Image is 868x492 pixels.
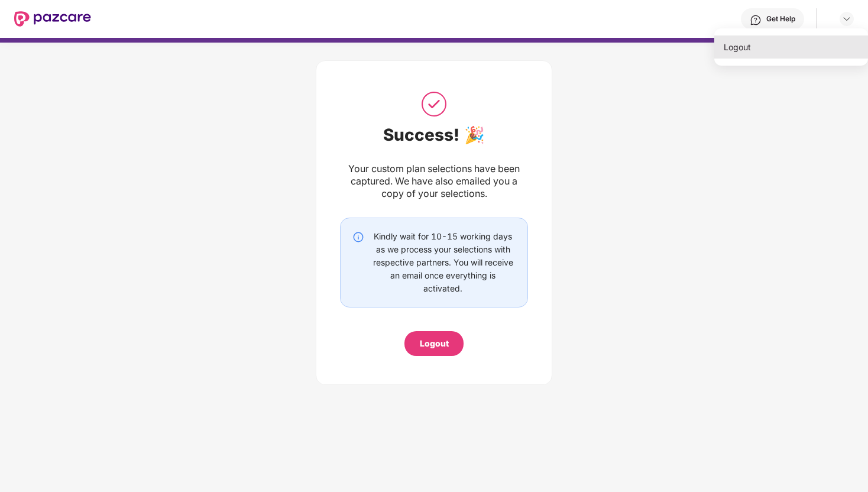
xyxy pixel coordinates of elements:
div: Logout [420,337,449,350]
div: Get Help [766,14,795,24]
div: Success! 🎉 [340,125,528,145]
img: svg+xml;base64,PHN2ZyBpZD0iSW5mby0yMHgyMCIgeG1sbnM9Imh0dHA6Ly93d3cudzMub3JnLzIwMDAvc3ZnIiB3aWR0aD... [352,231,364,243]
img: svg+xml;base64,PHN2ZyBpZD0iRHJvcGRvd24tMzJ4MzIiIHhtbG5zPSJodHRwOi8vd3d3LnczLm9yZy8yMDAwL3N2ZyIgd2... [842,14,851,24]
img: svg+xml;base64,PHN2ZyBpZD0iSGVscC0zMngzMiIgeG1sbnM9Imh0dHA6Ly93d3cudzMub3JnLzIwMDAvc3ZnIiB3aWR0aD... [750,14,762,26]
div: Logout [714,35,868,59]
div: Kindly wait for 10-15 working days as we process your selections with respective partners. You wi... [370,230,516,295]
img: New Pazcare Logo [14,11,91,27]
div: Your custom plan selections have been captured. We have also emailed you a copy of your selections. [340,163,528,200]
img: svg+xml;base64,PHN2ZyB3aWR0aD0iNTAiIGhlaWdodD0iNTAiIHZpZXdCb3g9IjAgMCA1MCA1MCIgZmlsbD0ibm9uZSIgeG... [419,89,449,119]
